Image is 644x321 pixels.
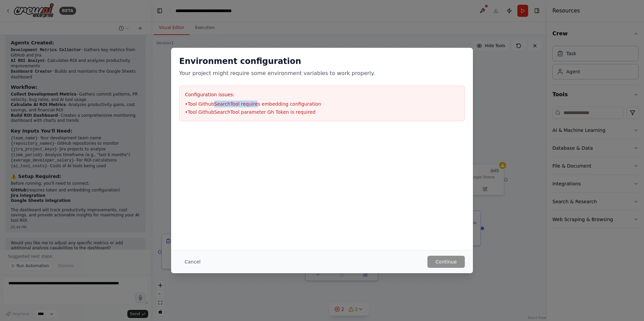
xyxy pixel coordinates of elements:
li: • Tool GithubSearchTool requires embedding configuration [185,101,459,107]
h2: Environment configuration [179,56,465,67]
h3: Configuration issues: [185,91,459,98]
button: Cancel [179,256,206,268]
p: Your project might require some environment variables to work properly. [179,69,465,77]
li: • Tool GithubSearchTool parameter Gh Token is required [185,109,459,115]
button: Continue [427,256,465,268]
